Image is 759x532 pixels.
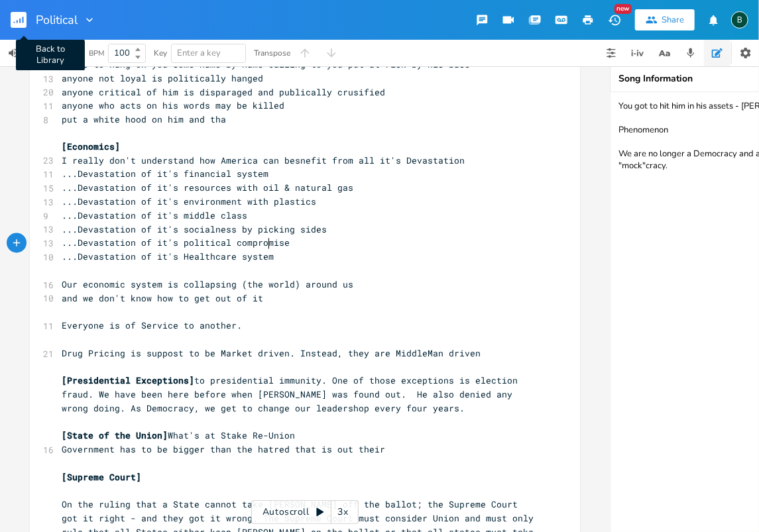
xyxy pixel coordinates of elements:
span: anyone critical of him is disparaged and publically crusified [62,86,385,98]
button: Back to Library [11,4,37,36]
span: [State of the Union] [62,430,168,442]
button: New [601,8,628,32]
span: I really don't understand how America can besnefit from all it's Devastation [62,155,465,167]
div: New [614,4,632,14]
span: [Supreme Court] [62,472,141,484]
span: Everyone is of Service to another. [62,320,242,332]
span: Government has to be bigger than the hatred that is out their [62,444,385,456]
span: ...Devastation of it's resources with oil & natural gas [62,182,353,194]
div: BruCe [731,11,748,28]
span: What's at Stake Re-Union [62,430,295,442]
span: [Economics] [62,141,120,153]
span: put a white hood on him and tha [62,113,226,125]
span: anyone who acts on his words may be killed [62,99,284,111]
span: ...Devastation of it's Healthcare system [62,251,274,263]
span: to presidential immunity. One of those exceptions is election fraud. We have been here before whe... [62,375,523,415]
button: Share [635,9,695,30]
span: ...Devastation of it's political compromise [62,237,290,249]
span: ...Devastation of it's middle class [62,210,247,222]
div: Autoscroll [251,500,359,524]
div: 3x [331,500,355,524]
span: ...Devastation of it's financial system [62,168,268,180]
span: Political [36,14,78,26]
div: Transpose [254,49,290,57]
div: Share [662,14,684,26]
div: BPM [89,50,104,57]
span: Our economic system is collapsing (the world) around us [62,279,353,291]
span: and we don't know how to get out of it [62,293,263,305]
span: ...Devastation of it's socialness by picking sides [62,224,327,236]
div: Key [154,49,167,57]
span: tries to hang on you some name by name calling to you put at risk by his base [62,58,470,70]
span: Drug Pricing is suppost to be Market driven. Instead, they are MiddleMan driven [62,348,481,360]
span: Enter a key [177,47,221,59]
span: anyone not loyal is politically hanged [62,72,263,84]
button: B [731,5,748,35]
span: ...Devastation of it's environment with plastics [62,196,316,208]
span: [Presidential Exceptions] [62,375,194,387]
